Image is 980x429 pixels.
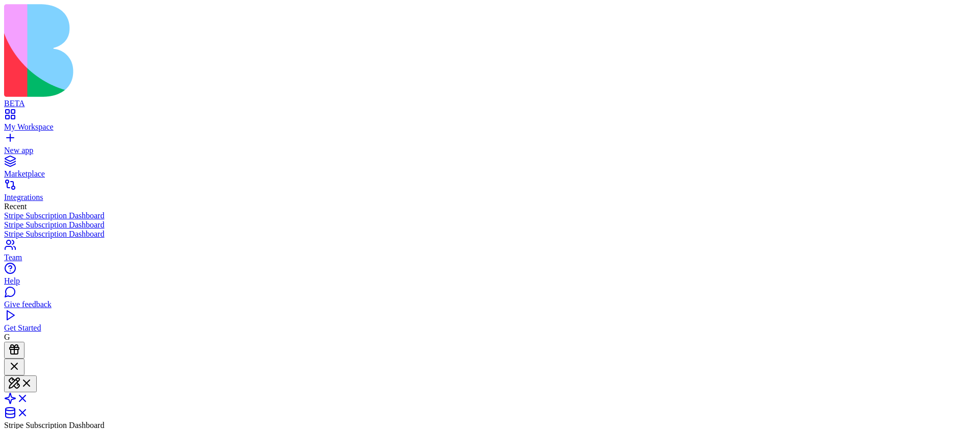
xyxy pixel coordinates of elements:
[4,122,976,132] div: My Workspace
[4,267,976,286] a: Help
[4,276,976,286] div: Help
[4,244,976,262] a: Team
[4,291,976,309] a: Give feedback
[4,99,976,108] div: BETA
[4,4,414,97] img: logo
[4,193,976,202] div: Integrations
[4,323,976,333] div: Get Started
[4,184,976,202] a: Integrations
[4,220,976,230] a: Stripe Subscription Dashboard
[4,169,976,179] div: Marketplace
[4,137,976,155] a: New app
[4,314,976,333] a: Get Started
[4,333,10,341] span: G
[4,300,976,309] div: Give feedback
[4,160,976,179] a: Marketplace
[4,146,976,155] div: New app
[4,253,976,262] div: Team
[4,202,27,211] span: Recent
[4,211,976,220] a: Stripe Subscription Dashboard
[4,230,976,239] a: Stripe Subscription Dashboard
[4,90,976,108] a: BETA
[4,113,976,132] a: My Workspace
